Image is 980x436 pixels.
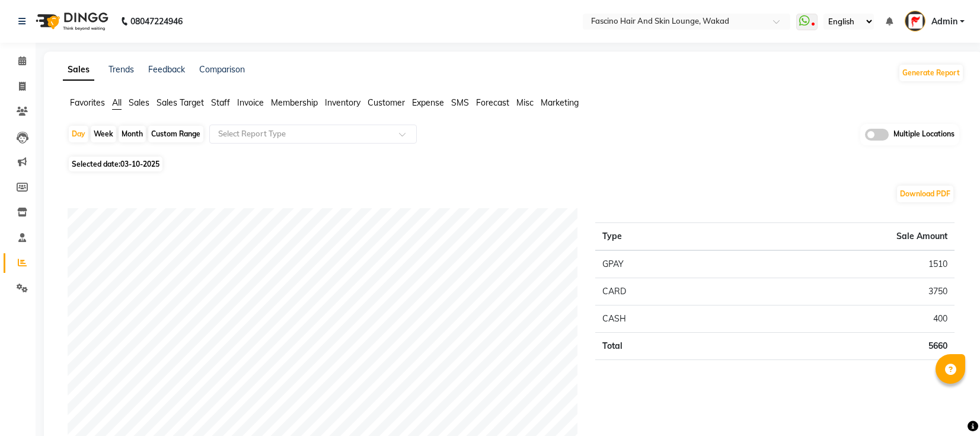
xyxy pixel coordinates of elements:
[595,222,727,250] th: Type
[899,65,963,81] button: Generate Report
[119,126,146,142] div: Month
[91,126,116,142] div: Week
[595,278,727,305] td: CARD
[595,332,727,359] td: Total
[931,15,957,28] span: Admin
[595,305,727,332] td: CASH
[412,97,444,108] span: Expense
[108,64,134,75] a: Trends
[516,97,534,108] span: Misc
[897,186,953,202] button: Download PDF
[148,64,185,75] a: Feedback
[148,126,203,142] div: Custom Range
[727,332,955,359] td: 5660
[595,250,727,278] td: GPAY
[199,64,245,75] a: Comparison
[69,126,88,142] div: Day
[451,97,469,108] span: SMS
[112,97,122,108] span: All
[30,5,111,38] img: logo
[727,278,955,305] td: 3750
[893,129,955,141] span: Multiple Locations
[905,11,925,31] img: Admin
[237,97,264,108] span: Invoice
[129,97,149,108] span: Sales
[130,5,183,38] b: 08047224946
[271,97,318,108] span: Membership
[69,157,162,171] span: Selected date:
[727,222,955,250] th: Sale Amount
[727,250,955,278] td: 1510
[476,97,509,108] span: Forecast
[368,97,405,108] span: Customer
[211,97,230,108] span: Staff
[541,97,579,108] span: Marketing
[325,97,360,108] span: Inventory
[727,305,955,332] td: 400
[120,160,159,168] span: 03-10-2025
[157,97,204,108] span: Sales Target
[70,97,105,108] span: Favorites
[63,59,94,81] a: Sales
